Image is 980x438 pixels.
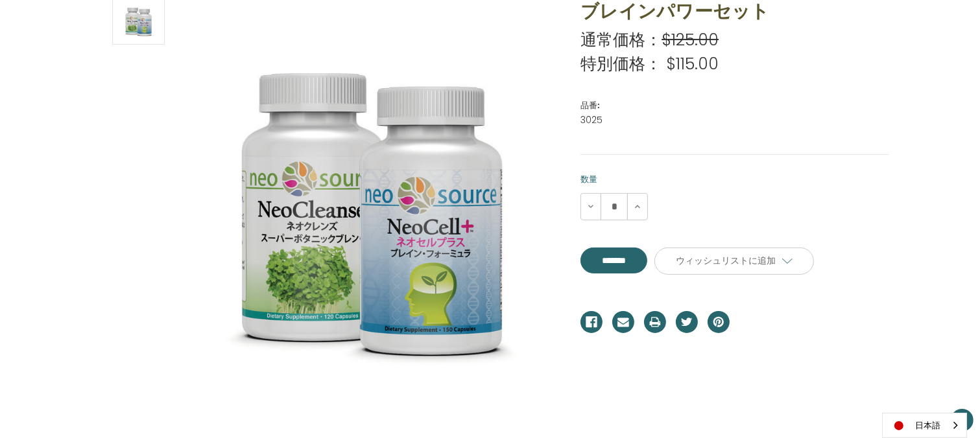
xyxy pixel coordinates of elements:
[676,255,776,266] span: ウィッシュリストに追加
[580,173,889,186] label: 数量
[654,248,814,275] a: ウィッシュリストに追加
[883,413,966,437] a: 日本語
[662,29,719,51] span: $125.00
[644,311,666,333] a: プリント
[882,413,967,438] aside: Language selected: 日本語
[882,413,967,438] div: Language
[666,52,719,75] span: $115.00
[212,49,536,373] img: ブレインパワーセット
[580,99,885,112] dt: 品番:
[580,52,662,75] span: 特別価格：
[580,113,889,127] dd: 3025
[580,29,662,51] span: 通常価格：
